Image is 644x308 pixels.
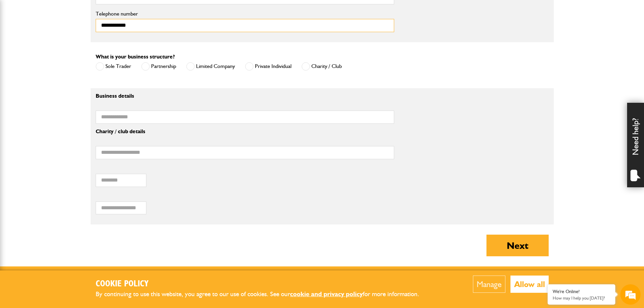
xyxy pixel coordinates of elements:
[510,276,549,293] button: Allow all
[245,62,291,71] label: Private Individual
[553,295,610,301] p: How may I help you today?
[92,208,123,217] em: Start Chat
[486,235,549,256] button: Next
[96,62,131,71] label: Sole Trader
[302,62,342,71] label: Charity / Club
[96,279,430,289] h2: Cookie Policy
[290,290,363,298] a: cookie and privacy policy
[9,63,123,77] input: Enter your last name
[141,62,176,71] label: Partnership
[627,103,644,187] div: Need help?
[96,11,394,17] label: Telephone number
[9,122,123,203] textarea: Type your message and hit 'Enter'
[9,102,123,117] input: Enter your phone number
[186,62,235,71] label: Limited Company
[473,276,505,293] button: Manage
[96,93,394,99] p: Business details
[96,54,175,60] label: What is your business structure?
[35,38,114,47] div: Chat with us now
[96,289,430,300] p: By continuing to use this website, you agree to our use of cookies. See our for more information.
[11,38,28,47] img: d_20077148190_company_1631870298795_20077148190
[96,129,394,134] p: Charity / club details
[553,289,610,294] div: We're Online!
[111,3,127,20] div: Minimize live chat window
[9,82,123,97] input: Enter your email address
